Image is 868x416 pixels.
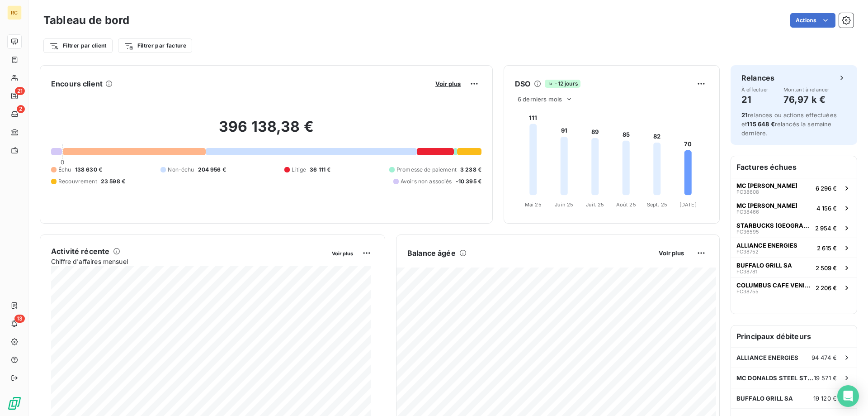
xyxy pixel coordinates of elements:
span: 6 296 € [816,185,837,192]
span: 21 [15,87,25,95]
img: Logo LeanPay [7,396,22,411]
span: Avoirs non associés [401,177,452,186]
button: Filtrer par facture [118,38,192,53]
span: 36 111 € [310,166,330,174]
tspan: Juil. 25 [586,201,604,208]
span: FC38755 [736,289,759,294]
button: Voir plus [329,249,356,257]
span: BUFFALO GRILL SA [736,262,792,269]
span: Recouvrement [58,177,97,186]
span: 2 509 € [816,264,837,272]
button: MC [PERSON_NAME]FC384664 156 € [731,198,857,218]
span: Non-échu [168,166,194,174]
h6: Activité récente [51,246,109,257]
span: 2 954 € [815,225,837,232]
span: 138 630 € [75,166,102,174]
span: 0 [61,158,64,166]
span: STARBUCKS [GEOGRAPHIC_DATA] [736,222,811,229]
span: FC38781 [736,269,757,274]
tspan: [DATE] [679,201,697,208]
span: 204 956 € [198,166,226,174]
span: 23 598 € [101,177,125,186]
span: FC38466 [736,209,759,215]
span: 4 156 € [816,205,837,212]
span: ALLIANCE ENERGIES [736,242,797,249]
span: MC DONALDS STEEL ST ETIENNE [736,374,814,382]
button: Voir plus [656,249,687,257]
span: Voir plus [659,249,684,257]
span: FC38608 [736,189,759,195]
span: 115 648 € [747,120,774,128]
h4: 76,97 k € [783,92,830,107]
button: Filtrer par client [43,38,113,53]
button: Actions [790,13,835,28]
span: COLUMBUS CAFE VENISSIEUX [736,282,812,289]
span: 21 [741,111,748,119]
span: Voir plus [435,80,461,87]
h6: Factures échues [731,156,857,178]
span: Échu [58,166,71,174]
button: ALLIANCE ENERGIESFC387522 615 € [731,238,857,258]
span: 19 571 € [814,374,837,382]
h2: 396 138,38 € [51,118,481,145]
span: 13 [14,315,25,323]
span: 2 [17,105,25,113]
span: FC38752 [736,249,759,254]
h4: 21 [741,92,769,107]
h6: Principaux débiteurs [731,325,857,347]
h6: DSO [515,78,530,89]
button: BUFFALO GRILL SAFC387812 509 € [731,258,857,277]
span: relances ou actions effectuées et relancés la semaine dernière. [741,111,837,137]
span: -12 jours [545,80,580,88]
span: À effectuer [741,87,769,92]
span: 94 474 € [811,354,837,361]
span: 3 238 € [460,166,481,174]
h3: Tableau de bord [43,12,129,29]
tspan: Mai 25 [525,201,542,208]
div: RC [7,5,22,20]
span: 2 615 € [817,244,837,252]
tspan: Août 25 [616,201,636,208]
h6: Relances [741,72,774,83]
span: BUFFALO GRILL SA [736,395,793,402]
button: STARBUCKS [GEOGRAPHIC_DATA]FC365952 954 € [731,218,857,238]
h6: Balance âgée [407,248,456,258]
span: -10 395 € [456,177,481,186]
span: 2 206 € [816,284,837,292]
span: MC [PERSON_NAME] [736,202,797,209]
h6: Encours client [51,78,103,89]
span: MC [PERSON_NAME] [736,182,797,189]
tspan: Sept. 25 [647,201,667,208]
button: COLUMBUS CAFE VENISSIEUXFC387552 206 € [731,277,857,297]
span: 6 derniers mois [518,96,562,103]
tspan: Juin 25 [555,201,573,208]
span: Litige [292,166,306,174]
span: Chiffre d'affaires mensuel [51,257,325,266]
button: Voir plus [433,80,463,88]
span: 19 120 € [813,395,837,402]
button: MC [PERSON_NAME]FC386086 296 € [731,178,857,198]
span: Promesse de paiement [396,166,457,174]
span: FC36595 [736,229,759,234]
div: Open Intercom Messenger [837,385,859,407]
span: Montant à relancer [783,87,830,92]
span: Voir plus [332,250,353,257]
span: ALLIANCE ENERGIES [736,354,799,361]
